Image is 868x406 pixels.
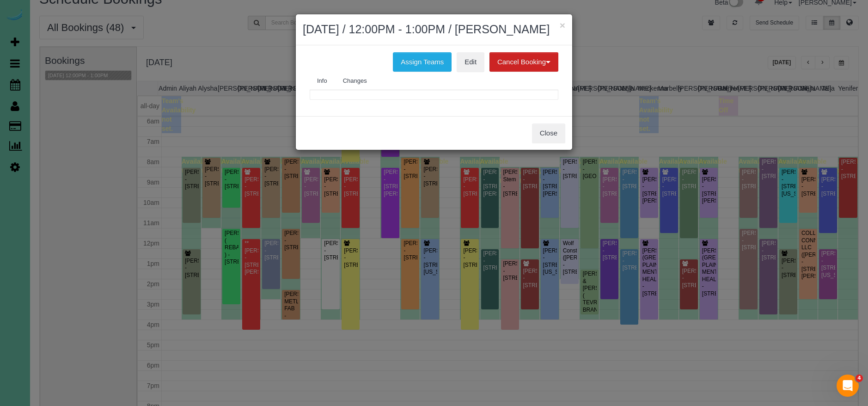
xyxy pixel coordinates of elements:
[532,123,565,143] button: Close
[336,72,374,91] a: Changes
[303,21,565,38] h2: [DATE] / 12:00PM - 1:00PM / [PERSON_NAME]
[560,20,565,30] button: ×
[837,375,859,397] iframe: Intercom live chat
[856,375,863,382] span: 4
[393,52,452,72] button: Assign Teams
[457,52,484,72] a: Edit
[489,52,558,72] button: Cancel Booking
[310,72,335,91] a: Info
[317,77,327,84] span: Info
[343,77,367,84] span: Changes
